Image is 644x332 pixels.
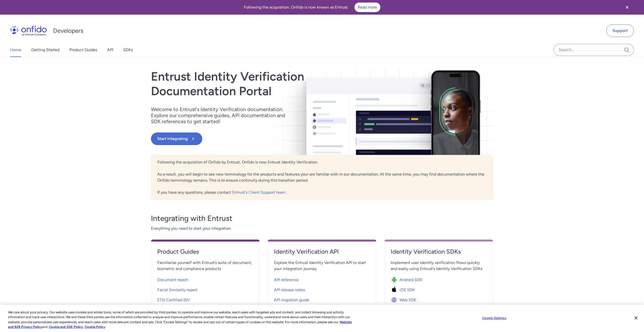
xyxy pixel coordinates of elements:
[123,43,133,57] a: SDKs
[478,313,510,323] button: Cookie Settings
[151,69,390,98] h1: Entrust Identity Verification Documentation Portal
[553,44,634,56] input: Onfido search input field
[630,312,641,323] button: Close
[274,284,370,294] a: API release notes
[391,286,399,293] img: Icon iOS SDK
[624,4,630,10] svg: Close banner
[157,248,253,256] h4: Product Guides
[391,276,399,283] img: Icon Android SDK
[10,43,21,57] a: Home
[31,43,59,57] a: Getting Started
[391,284,487,294] a: Icon iOS SDKiOS SDK
[85,325,105,329] a: Cookie Policy
[151,155,493,200] div: Following the acquisition of Onfido by Entrust, Onfido is now Entrust Identity Verification. As a...
[8,310,354,329] div: We care about your privacy. Our website uses cookies and similar tools, some of which are provide...
[53,27,83,35] h1: Developers
[157,294,253,304] a: ETSI Certified IDV
[274,277,299,283] span: API reference
[354,3,380,12] a: Read more
[606,24,634,37] a: Support
[157,297,190,303] span: ETSI Certified IDV
[6,3,618,12] div: Following the acquisition, Onfido is now known as Entrust.
[391,248,487,260] a: Identity Verification SDKs
[274,274,370,284] a: API reference
[274,248,370,260] a: Identity Verification API
[151,132,390,145] a: Start Integrating
[274,297,309,303] span: API migration guide
[157,287,197,293] span: Facial Similarity report
[274,294,370,304] a: API migration guide
[157,277,188,283] span: Document report
[157,284,253,294] a: Facial Similarity report
[274,248,370,256] h4: Identity Verification API
[391,260,487,272] span: Implement user identity verification flows quickly and easily using Entrust’s Identity Verificati...
[391,294,487,304] a: Icon Web SDKWeb SDK
[151,132,202,145] button: Start Integrating
[232,190,286,195] a: Entrust's Client Support team
[157,274,253,284] a: Document report
[391,274,487,284] a: Icon Android SDKAndroid SDK
[49,325,84,329] a: Cookie and SDK Policy.
[399,287,415,293] span: iOS SDK
[618,1,636,14] button: Close banner
[107,43,113,57] a: API
[391,296,399,304] img: Icon Web SDK
[157,248,253,260] a: Product Guides
[69,43,97,57] a: Product Guides
[399,277,422,283] span: Android SDK
[274,260,370,272] span: Explore the Entrust Identity Verification API to start your integration journey
[151,213,493,223] h3: Integrating with Entrust
[399,297,416,303] span: Web SDK
[274,287,305,293] span: API release notes
[10,26,47,36] img: Onfido Logo
[391,248,487,256] h4: Identity Verification SDKs
[151,225,493,231] span: Everything you need to start your integration
[157,260,253,272] span: Familiarise yourself with Entrust’s suite of document, biometric and compliance products
[151,106,292,124] p: Welcome to Entrust’s Identity Verification documentation. Explore our comprehensive guides, API d...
